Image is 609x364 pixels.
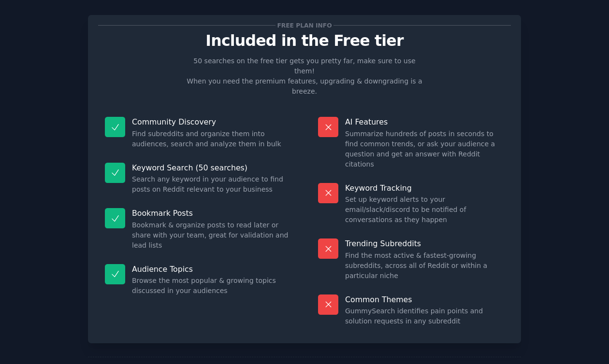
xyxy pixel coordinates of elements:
[345,238,504,249] p: Trending Subreddits
[345,306,504,326] dd: GummySearch identifies pain points and solution requests in any subreddit
[345,251,504,281] dd: Find the most active & fastest-growing subreddits, across all of Reddit or within a particular niche
[183,56,426,97] p: 50 searches on the free tier gets you pretty far, make sure to use them! When you need the premiu...
[132,264,291,274] p: Audience Topics
[345,117,504,127] p: AI Features
[132,220,291,251] dd: Bookmark & organize posts to read later or share with your team, great for validation and lead lists
[98,32,511,49] p: Included in the Free tier
[132,129,291,149] dd: Find subreddits and organize them into audiences, search and analyze them in bulk
[345,294,504,305] p: Common Themes
[132,276,291,296] dd: Browse the most popular & growing topics discussed in your audiences
[132,117,291,127] p: Community Discovery
[132,174,291,195] dd: Search any keyword in your audience to find posts on Reddit relevant to your business
[345,183,504,193] p: Keyword Tracking
[132,163,291,173] p: Keyword Search (50 searches)
[132,208,291,218] p: Bookmark Posts
[345,195,504,225] dd: Set up keyword alerts to your email/slack/discord to be notified of conversations as they happen
[345,129,504,169] dd: Summarize hundreds of posts in seconds to find common trends, or ask your audience a question and...
[275,20,333,30] span: Free plan info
